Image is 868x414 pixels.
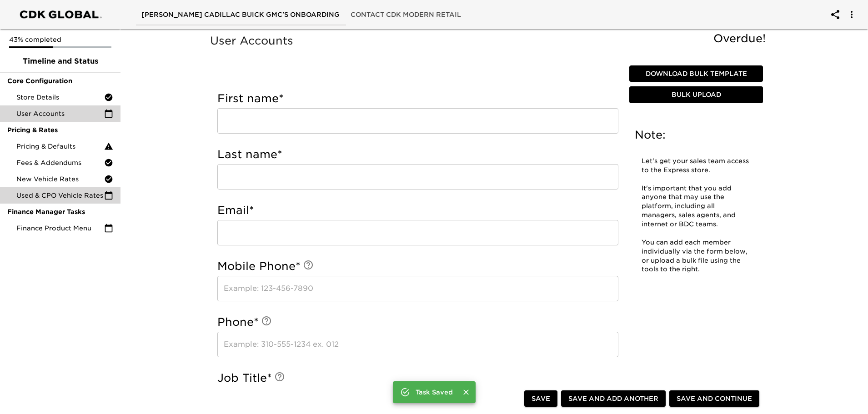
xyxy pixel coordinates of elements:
[824,4,846,25] button: account of current user
[633,68,759,80] span: Download Bulk Template
[16,158,104,167] span: Fees & Addendums
[351,9,461,20] span: Contact CDK Modern Retail
[677,393,752,404] span: Save and Continue
[141,9,340,20] span: [PERSON_NAME] Cadillac Buick GMC's Onboarding
[642,157,751,175] p: Let's get your sales team access to the Express store.
[416,384,453,400] div: Task Saved
[217,332,618,357] input: Example: 310-555-1234 ex. 012
[642,184,751,229] p: It's important that you add anyone that may use the platform, including all managers, sales agent...
[532,393,550,404] span: Save
[217,371,618,385] h5: Job Title
[635,128,758,142] h5: Note:
[7,76,113,85] span: Core Configuration
[669,390,759,407] button: Save and Continue
[7,207,113,216] span: Finance Manager Tasks
[713,32,766,45] span: Overdue!
[7,125,113,135] span: Pricing & Rates
[217,276,618,301] input: Example: 123-456-7890
[524,390,557,407] button: Save
[9,35,111,44] p: 43% completed
[217,91,618,106] h5: First name
[629,65,763,82] button: Download Bulk Template
[217,259,618,274] h5: Mobile Phone
[7,56,113,67] span: Timeline and Status
[16,142,104,151] span: Pricing & Defaults
[568,393,658,404] span: Save and Add Another
[841,4,863,25] button: account of current user
[217,203,618,218] h5: Email
[16,93,104,102] span: Store Details
[217,147,618,162] h5: Last name
[633,89,759,100] span: Bulk Upload
[217,315,618,329] h5: Phone
[561,390,666,407] button: Save and Add Another
[642,238,751,274] p: You can add each member individually via the form below, or upload a bulk file using the tools to...
[16,175,104,184] span: New Vehicle Rates
[16,224,104,233] span: Finance Product Menu
[210,34,770,48] h5: User Accounts
[629,86,763,103] button: Bulk Upload
[16,109,104,118] span: User Accounts
[16,191,104,200] span: Used & CPO Vehicle Rates
[460,386,472,398] button: Close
